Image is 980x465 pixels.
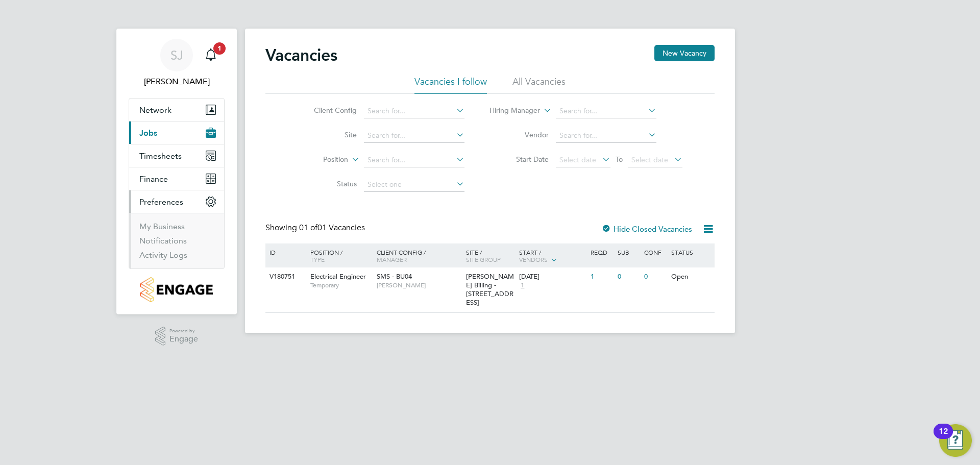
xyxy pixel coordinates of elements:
[267,267,303,286] div: V180751
[364,153,464,167] input: Search for...
[299,223,365,233] span: 01 Vacancies
[213,42,226,55] span: 1
[654,45,715,61] button: New Vacancy
[139,250,187,260] a: Activity Logs
[267,243,303,261] div: ID
[310,281,372,289] span: Temporary
[169,335,198,344] span: Engage
[169,327,198,335] span: Powered by
[139,105,171,115] span: Network
[377,272,412,281] span: SMS - BU04
[265,223,367,233] div: Showing
[139,236,187,246] a: Notifications
[669,267,713,286] div: Open
[512,76,566,94] li: All Vacancies
[298,106,357,115] label: Client Config
[129,76,225,88] span: Sam Jenner
[289,155,348,165] label: Position
[517,243,588,269] div: Start /
[466,272,514,307] span: [PERSON_NAME] Billing - [STREET_ADDRESS]
[310,272,366,281] span: Electrical Engineer
[298,179,357,188] label: Status
[129,144,224,167] button: Timesheets
[364,178,464,192] input: Select one
[631,155,668,164] span: Select date
[299,223,317,233] span: 01 of
[466,255,501,263] span: Site Group
[490,130,549,139] label: Vendor
[139,128,157,138] span: Jobs
[642,267,668,286] div: 0
[556,104,656,118] input: Search for...
[201,39,221,71] a: 1
[615,267,642,286] div: 0
[139,151,182,161] span: Timesheets
[364,129,464,143] input: Search for...
[129,99,224,121] button: Network
[374,243,463,268] div: Client Config /
[129,167,224,190] button: Finance
[601,224,692,234] label: Hide Closed Vacancies
[170,48,183,62] span: SJ
[129,121,224,144] button: Jobs
[310,255,325,263] span: Type
[155,327,199,346] a: Powered byEngage
[139,222,185,231] a: My Business
[298,130,357,139] label: Site
[612,153,626,166] span: To
[129,213,224,268] div: Preferences
[463,243,517,268] div: Site /
[939,424,972,457] button: Open Resource Center, 12 new notifications
[265,45,337,65] h2: Vacancies
[588,243,615,261] div: Reqd
[559,155,596,164] span: Select date
[364,104,464,118] input: Search for...
[303,243,374,268] div: Position /
[615,243,642,261] div: Sub
[414,76,487,94] li: Vacancies I follow
[129,190,224,213] button: Preferences
[519,281,526,290] span: 1
[377,255,407,263] span: Manager
[588,267,615,286] div: 1
[116,29,237,314] nav: Main navigation
[519,273,585,281] div: [DATE]
[139,174,168,184] span: Finance
[519,255,548,263] span: Vendors
[377,281,461,289] span: [PERSON_NAME]
[556,129,656,143] input: Search for...
[490,155,549,164] label: Start Date
[129,277,225,302] a: Go to home page
[939,431,948,445] div: 12
[129,39,225,88] a: SJ[PERSON_NAME]
[139,197,183,207] span: Preferences
[669,243,713,261] div: Status
[642,243,668,261] div: Conf
[140,277,212,302] img: smartmanagedsolutions-logo-retina.png
[481,106,540,116] label: Hiring Manager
